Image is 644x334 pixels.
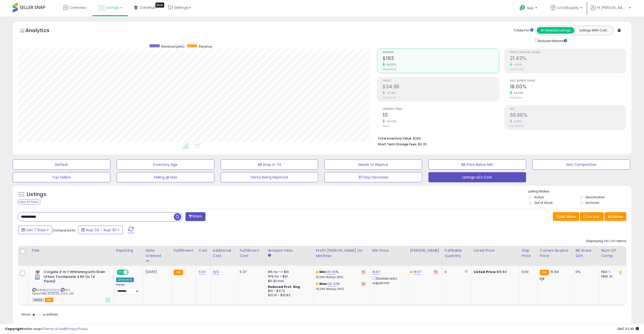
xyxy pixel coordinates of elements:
[445,248,469,259] div: Fulfillable Quantity
[328,281,337,286] a: 30.33
[586,195,605,199] label: Deactivated
[213,248,236,259] div: Additional Cost
[268,270,310,274] div: 8% for <= $10
[383,51,499,54] span: Revenue
[116,248,141,253] div: Repricing
[575,270,595,274] div: 0%
[534,195,544,199] label: Active
[117,160,214,170] button: Inventory Age
[385,91,396,95] small: 75.78%
[240,270,262,274] div: 5.37
[174,248,194,253] div: Fulfillment
[510,68,524,71] small: Prev: 20.59%
[510,51,626,54] span: Profit [PERSON_NAME]
[410,248,440,253] div: [PERSON_NAME]
[43,326,65,331] a: Terms of Use
[268,293,310,298] div: $10.01 - $10.83
[268,248,312,253] div: Amazon Fees
[515,1,542,16] a: Help
[378,135,622,141] li: $260
[378,136,412,141] b: Total Inventory Value:
[116,278,134,282] div: Amazon AI
[31,248,112,253] div: Title
[586,201,599,205] label: Archived
[116,283,139,294] div: Preset:
[161,44,184,49] span: Revenue (prev)
[316,287,366,291] p: 115.09% Markup (ROI)
[268,274,310,279] div: 15% for > $10
[428,160,526,170] button: BB Price Below Min
[383,108,499,111] span: Ordered Items
[519,5,526,11] i: Get Help
[199,44,212,49] span: Revenue
[86,227,116,232] span: Aug-24 - Aug-30
[268,253,271,258] small: Amazon Fees.
[372,276,404,285] div: Disable auto adjust min
[586,239,626,244] div: Displaying 1 to 1 of 1 items
[362,283,365,285] i: Revert to store-level Max Markup
[601,274,622,279] div: FBM: 10
[383,84,499,91] h2: $34.98
[117,270,123,274] span: ON
[316,270,318,273] i: This overrides the store level min markup for this listing
[22,312,58,317] span: Show: entries
[372,248,406,253] div: Min Price
[383,80,499,82] span: Profit
[553,212,579,221] button: Save View
[617,326,639,331] span: 2025-09-8 23:45 GMT
[155,3,164,8] div: Tooltip anchor
[474,270,516,274] div: $15.84
[601,248,624,259] div: Num of Comp.
[510,96,522,99] small: Prev: 11.00%
[474,269,497,274] b: Listed Price:
[372,269,380,274] a: 18.87
[185,212,205,221] button: Filters
[413,269,421,274] a: 18.97
[527,6,534,10] span: Help
[385,63,396,67] small: 68.87%
[319,269,327,274] b: Min:
[13,160,110,170] button: Default
[557,5,579,10] span: LocalSupply
[474,248,517,253] div: Listed Price
[240,248,263,259] div: Fulfillment Cost
[575,248,597,259] div: BB Share 24h.
[510,125,524,128] small: Prev: 66.33%
[316,282,366,291] div: %
[314,246,370,266] th: The percentage added to the cost of goods (COGS) that forms the calculator for Min & Max prices.
[316,248,368,259] div: Profit [PERSON_NAME] on Min/Max
[601,270,622,274] div: FBA: 1
[213,269,219,274] a: N/A
[383,68,396,71] small: Prev: $96.64
[319,281,328,286] b: Max:
[32,288,74,296] span: | SKU: DollarTree_622025_5.00_391
[385,120,396,123] small: 66.67%
[534,201,553,205] label: Out of Stock
[128,270,136,274] span: OFF
[44,270,105,285] b: Colgate 2-in-1 Whitening with Stain Lifters Toothpaste 4.60 Oz (4 Packs)
[510,112,626,119] h2: 69.96%
[510,55,626,62] h2: 21.43%
[531,38,573,44] div: Include Returns
[512,91,524,95] small: 63.64%
[597,5,627,10] span: Hi [PERSON_NAME]
[5,326,24,331] strong: Copyright
[268,285,301,289] b: Reduced Prof. Rng.
[514,28,533,33] div: Totals For
[13,172,110,182] button: Top Sellers
[53,228,76,233] span: Compared to:
[510,108,626,111] span: ROI
[445,270,468,274] div: 0
[540,248,571,259] div: Current Buybox Price
[580,212,604,221] button: Columns
[324,160,422,170] button: Needs to Reprice
[327,269,336,274] a: 30.05
[418,142,427,147] span: $0.35
[268,289,310,293] div: $10 - $11.72
[106,5,119,10] span: Listings
[510,84,626,91] h2: 18.00%
[174,270,183,275] small: FBA
[316,282,318,285] i: This overrides the store level max markup for this listing
[32,270,43,280] img: 41JhHzotq1L._SL40_.jpg
[146,248,169,259] div: Date Created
